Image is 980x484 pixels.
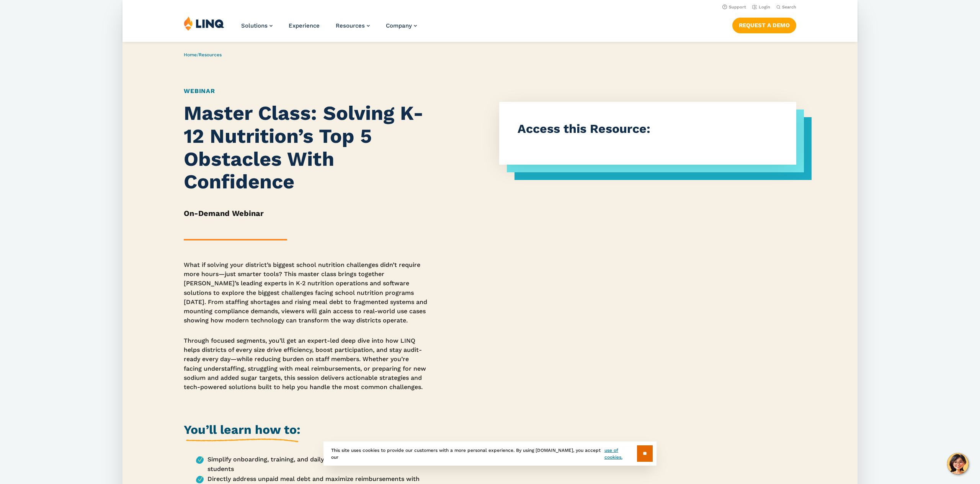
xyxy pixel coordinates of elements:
[241,16,417,41] nav: Primary Navigation
[184,260,428,325] p: What if solving your district’s biggest school nutrition challenges didn’t require more hours—jus...
[732,16,796,33] nav: Button Navigation
[289,22,320,29] a: Experience
[184,52,222,57] span: /
[386,22,417,29] a: Company
[184,421,301,442] h2: You’ll learn how to:
[722,5,746,10] a: Support
[323,441,657,466] div: This site uses cookies to provide our customers with a more personal experience. By using [DOMAIN...
[241,22,273,29] a: Solutions
[184,52,197,57] a: Home
[782,5,796,10] span: Search
[184,87,215,95] a: Webinar
[336,22,365,29] span: Resources
[518,121,650,136] strong: Access this Resource:
[604,447,637,461] a: use of cookies.
[184,16,224,31] img: LINQ | K‑12 Software
[386,22,412,29] span: Company
[752,5,770,10] a: Login
[184,336,428,392] p: Through focused segments, you’ll get an expert-led deep dive into how LINQ helps districts of eve...
[776,4,796,10] button: Open Search Bar
[184,102,428,193] h1: Master Class: Solving K-12 Nutrition’s Top 5 Obstacles With Confidence
[241,22,268,29] span: Solutions
[122,2,857,11] nav: Utility Navigation
[184,208,428,219] h5: On-Demand Webinar
[336,22,370,29] a: Resources
[199,52,222,57] a: Resources
[732,18,796,33] a: Request a Demo
[947,453,969,474] button: Hello, have a question? Let’s chat.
